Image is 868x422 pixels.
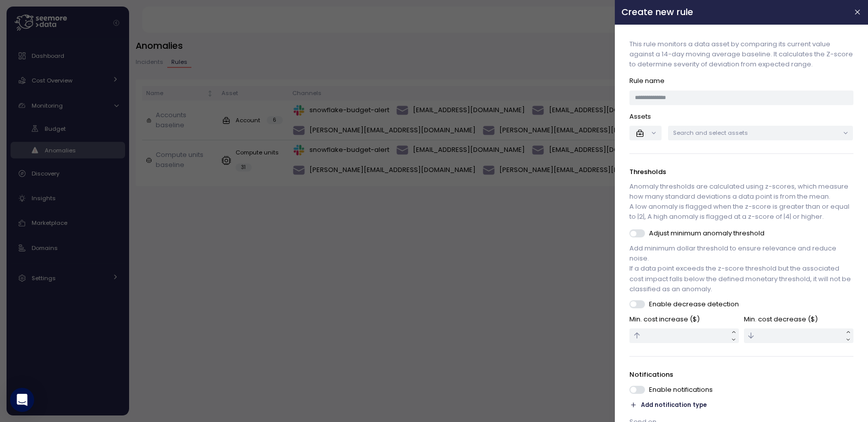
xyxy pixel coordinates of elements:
[630,167,853,177] p: Thresholds
[630,370,853,380] p: Notifications
[630,112,853,122] p: Assets
[630,314,739,324] p: Min. cost increase ($)
[649,228,765,238] p: Adjust minimum anomaly threshold
[630,243,853,294] p: Add minimum dollar threshold to ensure relevance and reduce noise. If a data point exceeds the z-...
[630,400,708,410] button: Add notification type
[630,182,853,222] p: Anomaly thresholds are calculated using z-scores, which measure how many standard deviations a da...
[630,76,853,86] p: Rule name
[641,400,707,410] span: Add notification type
[630,39,853,69] p: This rule monitors a data asset by comparing its current value against a 14-day moving average ba...
[649,299,739,309] p: Enable decrease detection
[621,8,845,17] h2: Create new rule
[10,388,34,412] div: Open Intercom Messenger
[744,314,853,324] p: Min. cost decrease ($)
[649,385,713,395] p: Enable notifications
[674,129,839,137] p: Search and select assets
